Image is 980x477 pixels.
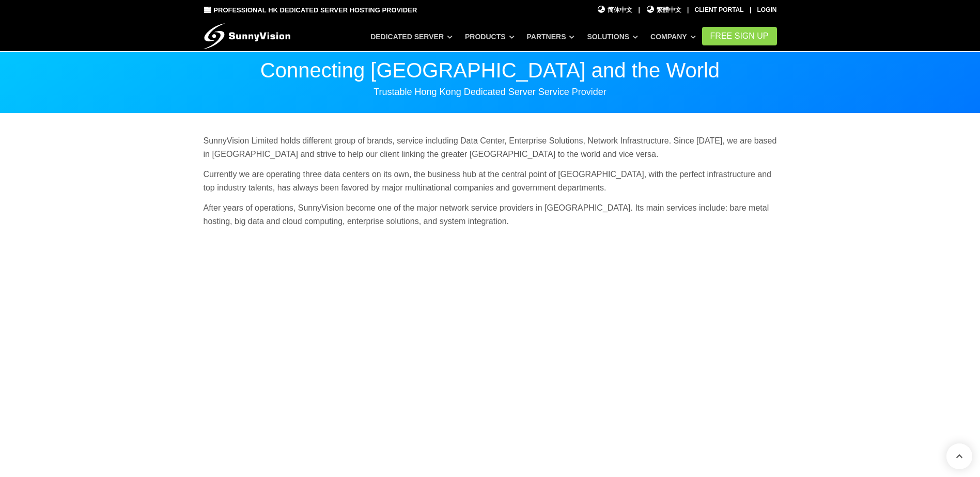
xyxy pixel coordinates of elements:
[702,27,777,45] a: FREE Sign Up
[527,27,575,46] a: Partners
[750,5,751,15] li: |
[687,5,689,15] li: |
[204,60,777,81] p: Connecting [GEOGRAPHIC_DATA] and the World
[650,27,696,46] a: Company
[213,6,417,14] span: Professional HK Dedicated Server Hosting Provider
[204,134,777,161] p: SunnyVision Limited holds different group of brands, service including Data Center, Enterprise So...
[204,201,777,228] p: After years of operations, SunnyVision become one of the major network service providers in [GEOG...
[757,6,777,13] a: Login
[204,86,777,98] p: Trustable Hong Kong Dedicated Server Service Provider
[204,168,777,194] p: Currently we are operating three data centers on its own, the business hub at the central point o...
[370,27,453,46] a: Dedicated Server
[695,6,744,13] a: Client Portal
[646,5,681,15] a: 繁體中文
[587,27,638,46] a: Solutions
[638,5,640,15] li: |
[597,5,633,15] a: 简体中文
[465,27,515,46] a: Products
